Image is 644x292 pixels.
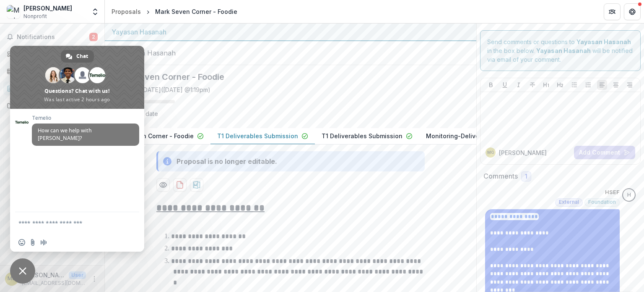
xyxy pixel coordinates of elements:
[18,219,117,227] textarea: Compose your message...
[525,173,527,180] span: 1
[499,148,547,157] p: [PERSON_NAME]
[112,27,470,37] div: Yayasan Hasanah
[611,80,621,90] button: Align Center
[487,150,494,155] div: Mark Ng Jun Qi
[155,7,237,16] div: Mark Seven Corner - Foodie
[576,38,631,45] strong: Yayasan Hasanah
[597,80,607,90] button: Align Left
[3,82,101,95] a: Proposals
[18,239,25,246] span: Insert an emoji
[583,80,593,90] button: Ordered List
[7,5,20,18] img: Mark Ng Jun Qi
[108,5,241,18] nav: breadcrumb
[3,47,101,61] a: Dashboard
[574,146,635,159] button: Add Comment
[527,80,538,90] button: Strike
[514,80,524,90] button: Italicize
[89,33,98,41] span: 2
[624,3,641,20] button: Get Help
[76,50,88,63] span: Chat
[605,188,620,197] p: HSEF
[500,80,510,90] button: Underline
[69,271,86,279] p: User
[559,199,579,205] span: External
[22,271,65,279] p: [PERSON_NAME]
[569,80,579,90] button: Bullet List
[32,115,139,121] span: Temelio
[190,178,203,192] button: download-proposal
[217,132,298,140] p: T1 Deliverables Submission
[22,279,86,287] p: [EMAIL_ADDRESS][DOMAIN_NAME]
[486,80,496,90] button: Bold
[112,48,195,58] img: Yayasan Hasanah
[541,80,551,90] button: Heading 1
[625,80,635,90] button: Align Right
[3,30,101,44] button: Notifications2
[40,239,47,246] span: Audio message
[38,127,92,142] span: How can we help with [PERSON_NAME]?
[89,3,101,20] button: Open entity switcher
[156,178,170,192] button: Preview 5a9feac0-aae1-4ca4-84b1-8934604f9298-1.pdf
[3,64,101,78] a: Tasks
[536,47,591,54] strong: Yayasan Hasanah
[23,4,72,13] div: [PERSON_NAME]
[8,276,16,281] div: Mark Ng Jun Qi
[23,13,47,20] span: Nonprofit
[483,172,518,180] h2: Comments
[173,178,187,192] button: download-proposal
[322,132,402,140] p: T1 Deliverables Submission
[627,192,631,198] div: HSEF
[426,132,533,140] p: Monitoring-Deliverables Submission
[10,258,35,284] div: Close chat
[555,80,565,90] button: Heading 2
[112,72,456,82] h2: Mark Seven Corner - Foodie
[29,239,36,246] span: Send a file
[177,156,277,166] div: Proposal is no longer editable.
[89,274,99,284] button: More
[604,3,621,20] button: Partners
[108,5,144,18] a: Proposals
[112,7,141,16] div: Proposals
[3,99,101,113] a: Documents
[61,50,94,63] div: Chat
[123,85,210,94] div: Saved [DATE] ( [DATE] @ 1:19pm )
[480,30,641,71] div: Send comments or questions to in the box below. will be notified via email of your comment.
[17,34,89,41] span: Notifications
[112,132,194,140] p: Mark Seven Corner - Foodie
[588,199,616,205] span: Foundation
